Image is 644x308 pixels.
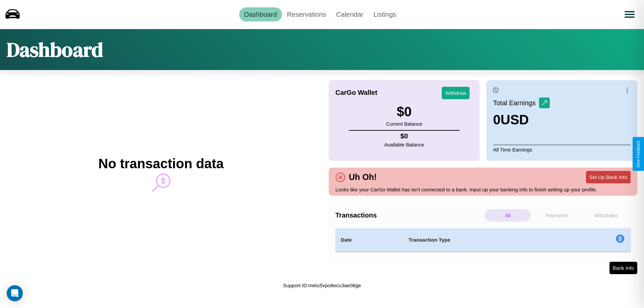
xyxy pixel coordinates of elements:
[386,104,422,119] h3: $ 0
[386,119,422,128] p: Current Balance
[609,262,637,274] button: Bank Info
[493,97,539,109] p: Total Earnings
[7,285,23,301] div: Open Intercom Messenger
[335,185,631,194] p: Looks like your CarGo Wallet has isn't connected to a bank. Input up your banking info to finish ...
[485,209,531,222] p: All
[335,89,377,97] h4: CarGo Wallet
[586,171,631,183] button: Set Up Bank Info
[636,140,641,168] div: Give Feedback
[239,7,282,21] a: Dashboard
[283,281,361,290] p: Support ID: metu5vpo8ecu3ae08ge
[493,145,631,154] p: All Time Earnings
[409,236,561,244] h4: Transaction Type
[98,156,223,171] h2: No transaction data
[384,132,424,140] h4: $ 0
[7,36,103,63] h1: Dashboard
[282,7,331,21] a: Reservations
[331,7,368,21] a: Calendar
[341,236,398,244] h4: Date
[493,112,550,127] h3: 0 USD
[534,209,580,222] p: Payments
[384,140,424,149] p: Available Balance
[368,7,401,21] a: Listings
[335,211,483,219] h4: Transactions
[583,209,629,222] p: Withdraws
[620,5,639,24] button: Open menu
[335,228,631,252] table: simple table
[442,87,470,99] button: Withdraw
[345,172,380,182] h4: Uh Oh!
